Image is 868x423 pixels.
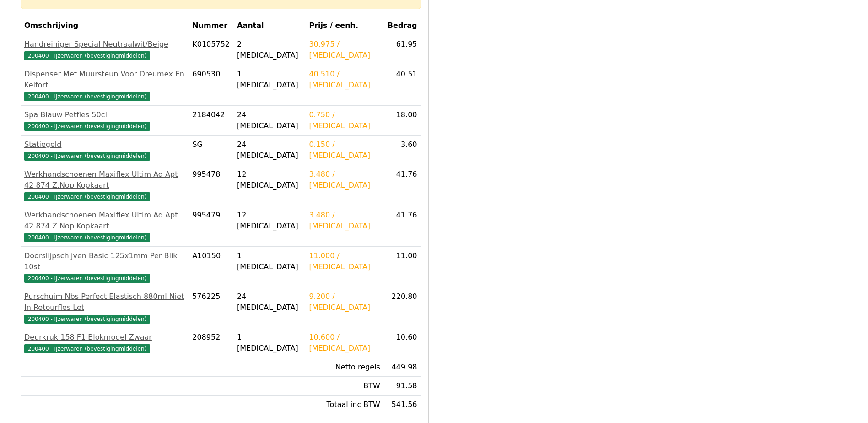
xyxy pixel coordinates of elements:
td: 208952 [189,328,233,358]
div: Werkhandschoenen Maxiflex Ultim Ad Apt 42 874 Z.Nop Kopkaart [24,210,185,232]
td: 3.60 [384,136,421,165]
a: Spa Blauw Petfles 50cl200400 - IJzerwaren (bevestigingmiddelen) [24,109,185,131]
td: 61.95 [384,35,421,65]
div: 24 [MEDICAL_DATA] [237,291,302,313]
td: 449.98 [384,358,421,377]
span: 200400 - IJzerwaren (bevestigingmiddelen) [24,233,150,242]
span: 200400 - IJzerwaren (bevestigingmiddelen) [24,51,150,60]
span: 200400 - IJzerwaren (bevestigingmiddelen) [24,274,150,283]
div: Dispenser Met Muursteun Voor Dreumex En Kelfort [24,69,185,91]
td: 541.56 [384,396,421,414]
span: 200400 - IJzerwaren (bevestigingmiddelen) [24,152,150,161]
td: 2184042 [189,106,233,136]
div: Statiegeld [24,139,185,150]
div: 1 [MEDICAL_DATA] [237,332,302,354]
td: SG [189,136,233,165]
div: 11.000 / [MEDICAL_DATA] [309,250,380,272]
div: 24 [MEDICAL_DATA] [237,109,302,131]
div: Spa Blauw Petfles 50cl [24,109,185,120]
th: Nummer [189,16,233,35]
div: Purschuim Nbs Perfect Elastisch 880ml Niet In Retourfles Let [24,291,185,313]
a: Doorslijpschijven Basic 125x1mm Per Blik 10st200400 - IJzerwaren (bevestigingmiddelen) [24,250,185,283]
td: K0105752 [189,35,233,65]
td: 10.60 [384,328,421,358]
td: 41.76 [384,165,421,206]
div: Deurkruk 158 F1 Blokmodel Zwaar [24,332,185,343]
span: 200400 - IJzerwaren (bevestigingmiddelen) [24,192,150,201]
td: 220.80 [384,287,421,328]
div: 3.480 / [MEDICAL_DATA] [309,210,380,232]
th: Omschrijving [21,16,189,35]
div: 1 [MEDICAL_DATA] [237,250,302,272]
div: 10.600 / [MEDICAL_DATA] [309,332,380,354]
a: Handreiniger Special Neutraalwit/Beige200400 - IJzerwaren (bevestigingmiddelen) [24,39,185,61]
div: 12 [MEDICAL_DATA] [237,169,302,191]
div: Doorslijpschijven Basic 125x1mm Per Blik 10st [24,250,185,272]
td: 995478 [189,165,233,206]
td: 690530 [189,65,233,106]
div: 2 [MEDICAL_DATA] [237,39,302,61]
span: 200400 - IJzerwaren (bevestigingmiddelen) [24,122,150,131]
td: 41.76 [384,206,421,247]
div: Handreiniger Special Neutraalwit/Beige [24,39,185,50]
td: 995479 [189,206,233,247]
a: Dispenser Met Muursteun Voor Dreumex En Kelfort200400 - IJzerwaren (bevestigingmiddelen) [24,69,185,102]
div: 12 [MEDICAL_DATA] [237,210,302,232]
div: Werkhandschoenen Maxiflex Ultim Ad Apt 42 874 Z.Nop Kopkaart [24,169,185,191]
td: 576225 [189,287,233,328]
div: 1 [MEDICAL_DATA] [237,69,302,91]
th: Aantal [233,16,305,35]
a: Purschuim Nbs Perfect Elastisch 880ml Niet In Retourfles Let200400 - IJzerwaren (bevestigingmidde... [24,291,185,324]
div: 24 [MEDICAL_DATA] [237,139,302,161]
div: 40.510 / [MEDICAL_DATA] [309,69,380,91]
td: Netto regels [305,358,383,377]
td: Totaal inc BTW [305,396,383,414]
td: 40.51 [384,65,421,106]
div: 30.975 / [MEDICAL_DATA] [309,39,380,61]
a: Statiegeld200400 - IJzerwaren (bevestigingmiddelen) [24,139,185,161]
td: 91.58 [384,377,421,396]
span: 200400 - IJzerwaren (bevestigingmiddelen) [24,92,150,101]
td: 18.00 [384,106,421,136]
th: Bedrag [384,16,421,35]
a: Werkhandschoenen Maxiflex Ultim Ad Apt 42 874 Z.Nop Kopkaart200400 - IJzerwaren (bevestigingmidde... [24,169,185,202]
div: 0.150 / [MEDICAL_DATA] [309,139,380,161]
div: 9.200 / [MEDICAL_DATA] [309,291,380,313]
div: 0.750 / [MEDICAL_DATA] [309,109,380,131]
div: 3.480 / [MEDICAL_DATA] [309,169,380,191]
span: 200400 - IJzerwaren (bevestigingmiddelen) [24,344,150,353]
th: Prijs / eenh. [305,16,383,35]
td: A10150 [189,247,233,287]
td: 11.00 [384,247,421,287]
td: BTW [305,377,383,396]
a: Werkhandschoenen Maxiflex Ultim Ad Apt 42 874 Z.Nop Kopkaart200400 - IJzerwaren (bevestigingmidde... [24,210,185,243]
span: 200400 - IJzerwaren (bevestigingmiddelen) [24,315,150,324]
a: Deurkruk 158 F1 Blokmodel Zwaar200400 - IJzerwaren (bevestigingmiddelen) [24,332,185,354]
